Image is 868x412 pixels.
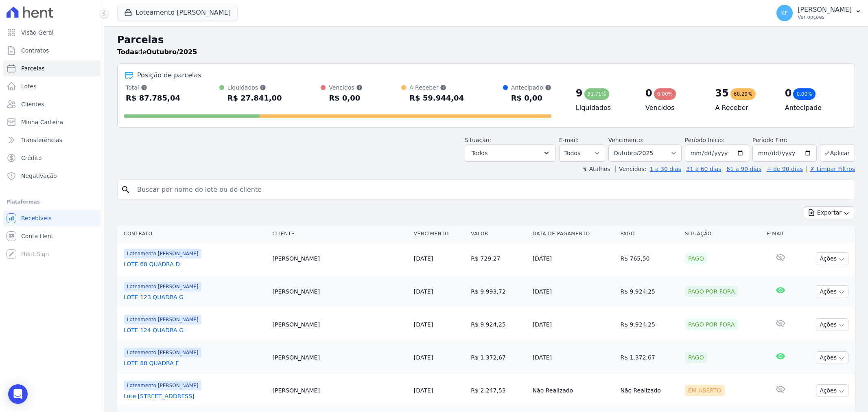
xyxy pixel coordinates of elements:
[820,144,855,162] button: Aplicar
[21,28,54,37] span: Visão Geral
[269,226,411,242] th: Cliente
[685,319,738,330] div: Pago por fora
[608,137,644,143] label: Vencimento:
[816,318,848,331] button: Ações
[146,48,197,56] strong: Outubro/2025
[685,286,738,297] div: Pago por fora
[329,92,362,105] div: R$ 0,00
[124,392,266,400] a: Lote [STREET_ADDRESS]
[414,255,433,262] a: [DATE]
[7,197,97,207] div: Plataformas
[645,87,652,100] div: 0
[21,82,37,90] span: Lotes
[21,64,45,72] span: Parcelas
[269,308,411,341] td: [PERSON_NAME]
[798,14,852,20] p: Ver opções
[767,166,803,172] a: + de 90 dias
[3,168,101,184] a: Negativação
[816,351,848,364] button: Ações
[468,242,529,275] td: R$ 729,27
[730,88,756,100] div: 68,29%
[414,354,433,361] a: [DATE]
[576,103,632,113] h4: Liquidados
[411,226,468,242] th: Vencimento
[785,103,842,113] h4: Antecipado
[806,166,855,172] a: ✗ Limpar Filtros
[529,275,617,308] td: [DATE]
[117,226,269,242] th: Contrato
[617,242,682,275] td: R$ 765,50
[414,288,433,295] a: [DATE]
[137,70,201,80] div: Posição de parcelas
[559,137,579,143] label: E-mail:
[770,2,868,24] button: KF [PERSON_NAME] Ver opções
[529,308,617,341] td: [DATE]
[472,148,488,158] span: Todos
[617,226,682,242] th: Pago
[121,185,131,195] i: search
[468,374,529,407] td: R$ 2.247,53
[511,92,551,105] div: R$ 0,00
[617,308,682,341] td: R$ 9.924,25
[124,282,201,291] span: Loteamento [PERSON_NAME]
[763,226,797,242] th: E-mail
[21,46,49,55] span: Contratos
[752,136,817,145] label: Período Fim:
[468,341,529,374] td: R$ 1.372,67
[465,145,556,162] button: Todos
[3,78,101,94] a: Lotes
[269,275,411,308] td: [PERSON_NAME]
[584,88,610,100] div: 31,71%
[124,249,201,259] span: Loteamento [PERSON_NAME]
[468,308,529,341] td: R$ 9.924,25
[576,87,583,100] div: 9
[726,166,761,172] a: 61 a 90 dias
[124,326,266,334] a: LOTE 124 QUADRA G
[465,137,491,143] label: Situação:
[124,293,266,301] a: LOTE 123 QUADRA G
[468,275,529,308] td: R$ 9.993,72
[3,96,101,112] a: Clientes
[21,214,52,222] span: Recebíveis
[126,92,180,105] div: R$ 87.785,04
[529,242,617,275] td: [DATE]
[21,232,53,240] span: Conta Hent
[3,228,101,244] a: Conta Hent
[511,83,551,92] div: Antecipado
[124,359,266,367] a: LOTE 88 QUADRA F
[117,47,197,57] p: de
[3,150,101,166] a: Crédito
[269,374,411,407] td: [PERSON_NAME]
[132,182,851,198] input: Buscar por nome do lote ou do cliente
[21,172,57,180] span: Negativação
[582,166,610,172] label: ↯ Atalhos
[785,87,792,100] div: 0
[124,348,201,357] span: Loteamento [PERSON_NAME]
[650,166,681,172] a: 1 a 30 dias
[21,118,63,126] span: Minha Carteira
[529,341,617,374] td: [DATE]
[781,10,788,16] span: KF
[3,132,101,148] a: Transferências
[816,285,848,298] button: Ações
[798,6,852,14] p: [PERSON_NAME]
[685,352,707,363] div: Pago
[227,83,282,92] div: Liquidados
[414,387,433,394] a: [DATE]
[615,166,646,172] label: Vencidos:
[124,315,201,324] span: Loteamento [PERSON_NAME]
[269,341,411,374] td: [PERSON_NAME]
[126,83,180,92] div: Total
[414,321,433,328] a: [DATE]
[21,100,44,108] span: Clientes
[654,88,676,100] div: 0,00%
[124,260,266,268] a: LOTE 60 QUADRA D
[529,226,617,242] th: Data de Pagamento
[409,83,464,92] div: A Receber
[804,206,855,219] button: Exportar
[617,341,682,374] td: R$ 1.372,67
[3,24,101,41] a: Visão Geral
[617,275,682,308] td: R$ 9.924,25
[409,92,464,105] div: R$ 59.944,04
[3,114,101,130] a: Minha Carteira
